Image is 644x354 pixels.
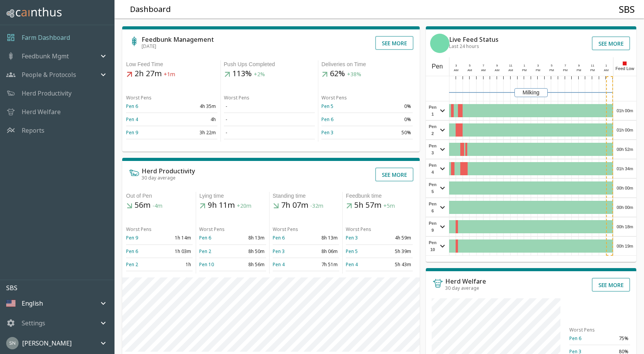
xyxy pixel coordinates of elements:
[494,63,501,68] div: 9
[22,299,43,308] p: English
[130,4,171,15] h5: Dashboard
[613,159,636,178] div: 01h 34m
[600,332,630,345] td: 75%
[224,60,315,68] div: Push Ups Completed
[22,126,44,135] a: Reports
[321,60,413,68] div: Deliveries on Time
[428,220,438,234] span: Pen 9
[449,36,499,43] h6: Live Feed Status
[306,258,339,271] td: 7h 51m
[428,123,438,137] span: Pen 2
[449,43,479,50] span: Last 24 hours
[6,337,19,349] img: 45cffdf61066f8072b93f09263145446
[563,68,567,72] span: PM
[549,68,554,72] span: PM
[22,318,45,328] p: Settings
[375,168,413,181] button: See more
[590,68,595,72] span: PM
[126,226,152,233] span: Worst Pens
[535,63,542,68] div: 3
[199,248,211,255] a: Pen 2
[126,129,138,136] a: Pen 9
[453,63,460,68] div: 3
[224,68,315,79] h5: 113%
[428,181,438,195] span: Pen 5
[306,245,339,258] td: 8h 06m
[480,63,487,68] div: 7
[273,248,285,255] a: Pen 3
[199,234,211,241] a: Pen 6
[576,63,583,68] div: 9
[536,68,540,72] span: PM
[224,126,315,139] td: -
[22,107,61,116] a: Herd Welfare
[346,234,358,241] a: Pen 3
[367,100,413,113] td: 0%
[445,278,486,284] h6: Herd Welfare
[375,36,413,50] button: See more
[22,33,70,42] a: Farm Dashboard
[466,63,473,68] div: 5
[604,68,608,72] span: AM
[6,283,114,292] p: SBS
[233,258,266,271] td: 8h 56m
[346,200,412,211] h5: 5h 57m
[254,71,265,78] span: +2%
[613,140,636,159] div: 00h 52m
[428,162,438,176] span: Pen 4
[199,192,266,200] div: Lying time
[514,88,548,97] div: Milking
[613,101,636,120] div: 01h 00m
[126,94,152,101] span: Worst Pens
[321,116,333,123] a: Pen 6
[428,239,438,253] span: Pen 10
[224,113,315,126] td: -
[507,63,514,68] div: 11
[379,245,412,258] td: 5h 39m
[199,261,214,268] a: Pen 10
[468,68,472,72] span: AM
[126,234,138,241] a: Pen 9
[126,248,138,255] a: Pen 6
[577,68,581,72] span: PM
[346,226,371,233] span: Worst Pens
[347,71,361,78] span: +38%
[613,57,636,76] div: Feed Low
[22,339,72,348] p: [PERSON_NAME]
[273,234,285,241] a: Pen 6
[22,70,76,79] p: People & Protocols
[346,192,412,200] div: Feedbunk time
[142,43,156,50] span: [DATE]
[199,226,225,233] span: Worst Pens
[454,68,458,72] span: AM
[273,200,339,211] h5: 7h 07m
[126,192,193,200] div: Out of Pen
[159,231,193,245] td: 1h 14m
[224,94,249,101] span: Worst Pens
[569,327,595,333] span: Worst Pens
[126,60,217,68] div: Low Feed Time
[22,89,72,98] a: Herd Productivity
[548,63,555,68] div: 5
[273,192,339,200] div: Standing time
[613,198,636,217] div: 00h 00m
[126,68,217,79] h5: 2h 27m
[428,142,438,156] span: Pen 3
[172,113,217,126] td: 4h
[495,68,499,72] span: AM
[273,261,285,268] a: Pen 4
[142,174,176,181] span: 30 day average
[172,126,217,139] td: 3h 22m
[346,261,358,268] a: Pen 4
[592,36,630,50] button: See more
[562,63,569,68] div: 7
[199,200,266,211] h5: 9h 11m
[613,237,636,255] div: 00h 19m
[126,261,138,268] a: Pen 2
[224,100,315,113] td: -
[346,248,358,255] a: Pen 5
[367,113,413,126] td: 0%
